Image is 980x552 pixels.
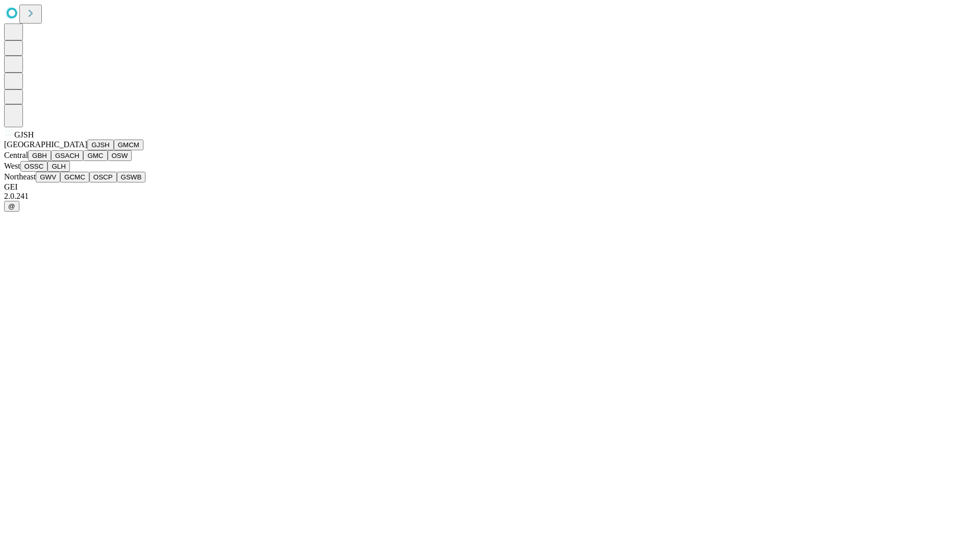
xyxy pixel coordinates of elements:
button: OSCP [89,172,117,182]
div: GEI [4,182,976,192]
button: GSACH [51,150,83,161]
button: GMC [83,150,107,161]
span: @ [8,202,15,210]
button: GLH [47,161,69,172]
span: Central [4,151,28,159]
button: OSSC [20,161,48,172]
span: [GEOGRAPHIC_DATA] [4,140,87,149]
span: GJSH [14,130,34,139]
button: OSW [108,150,132,161]
span: West [4,162,20,170]
button: GJSH [87,140,114,150]
button: GBH [28,150,51,161]
button: GCMC [60,172,89,182]
button: @ [4,201,19,212]
button: GWV [36,172,60,182]
div: 2.0.241 [4,192,976,201]
button: GMCM [114,140,143,150]
button: GSWB [117,172,146,182]
span: Northeast [4,172,36,181]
